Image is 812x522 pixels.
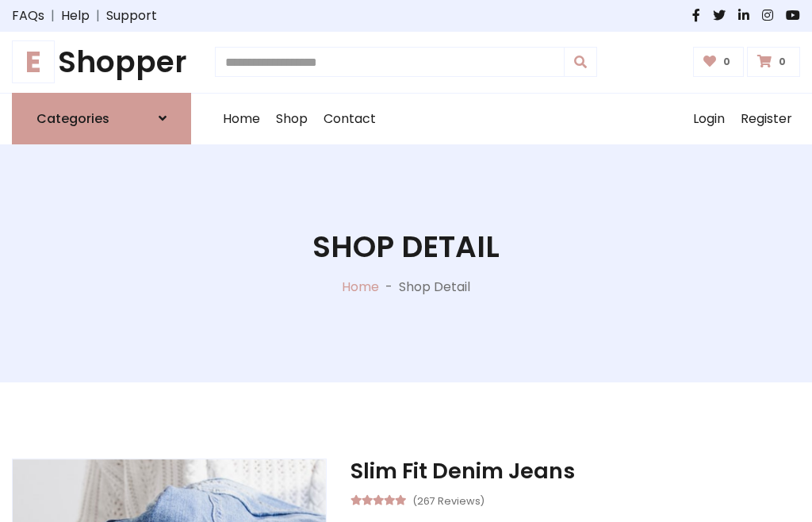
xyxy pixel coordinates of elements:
a: EShopper [12,44,191,80]
a: 0 [693,47,745,77]
h3: Slim Fit Denim Jeans [350,459,800,484]
a: 0 [747,47,800,77]
p: Shop Detail [399,278,470,297]
p: - [379,278,399,297]
a: Login [685,94,733,144]
span: | [44,6,61,25]
span: E [12,40,55,83]
a: Shop [268,94,316,144]
a: Home [215,94,268,144]
h1: Shopper [12,44,191,80]
a: Register [733,94,800,144]
a: Home [342,278,379,296]
small: (267 Reviews) [412,490,485,509]
a: Support [106,6,157,25]
a: FAQs [12,6,44,25]
span: 0 [775,55,790,69]
span: | [90,6,106,25]
a: Help [61,6,90,25]
a: Contact [316,94,384,144]
a: Categories [12,93,191,144]
h1: Shop Detail [312,229,500,265]
h6: Categories [36,111,109,126]
span: 0 [719,55,734,69]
